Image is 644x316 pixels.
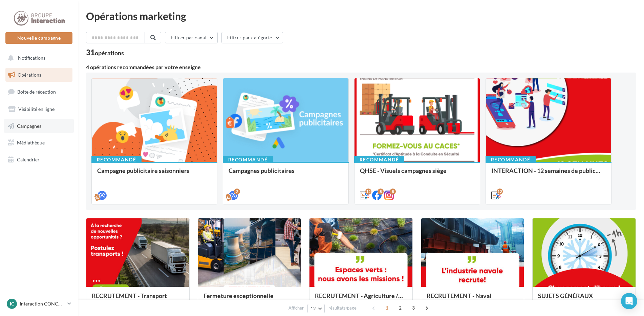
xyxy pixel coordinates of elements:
span: 12 [310,306,316,311]
div: Open Intercom Messenger [621,293,637,309]
div: RECRUTEMENT - Naval [427,292,519,306]
a: Boîte de réception [4,84,74,99]
button: Filtrer par catégorie [221,32,283,43]
div: 12 [497,189,503,195]
button: Notifications [4,51,71,65]
span: Campagnes [17,123,41,129]
p: Interaction CONCARNEAU [20,300,65,307]
div: Fermeture exceptionnelle [203,292,296,306]
div: 4 opérations recommandées par votre enseigne [86,64,636,70]
a: Visibilité en ligne [4,102,74,116]
div: SUJETS GÉNÉRAUX [538,292,630,306]
button: Filtrer par canal [165,32,218,43]
div: Opérations marketing [86,11,636,21]
button: 12 [307,304,325,313]
div: opérations [95,50,124,56]
span: Boîte de réception [17,89,56,95]
div: 8 [378,189,384,195]
span: IC [10,300,14,307]
div: INTERACTION - 12 semaines de publication [491,167,606,181]
div: Recommandé [354,156,404,163]
button: Nouvelle campagne [5,32,72,44]
div: RECRUTEMENT - Transport [92,292,184,306]
div: Recommandé [223,156,273,163]
a: Opérations [4,68,74,82]
a: Médiathèque [4,136,74,150]
div: Recommandé [91,156,142,163]
span: 3 [408,302,419,313]
div: 2 [234,189,240,195]
span: résultats/page [328,305,357,311]
span: Visibilité en ligne [18,106,55,112]
div: Campagne publicitaire saisonniers [97,167,212,181]
div: QHSE - Visuels campagnes siège [360,167,474,181]
div: Campagnes publicitaires [229,167,343,181]
span: Afficher [288,305,304,311]
div: 31 [86,49,124,56]
span: 2 [395,302,406,313]
div: RECRUTEMENT - Agriculture / Espaces verts [315,292,407,306]
span: Notifications [18,55,45,61]
div: 8 [390,189,396,195]
div: 12 [365,189,371,195]
a: Calendrier [4,153,74,167]
a: IC Interaction CONCARNEAU [5,297,72,310]
a: Campagnes [4,119,74,133]
span: 1 [382,302,392,313]
span: Calendrier [17,157,40,162]
span: Opérations [18,72,41,78]
span: Médiathèque [17,140,45,145]
div: Recommandé [486,156,536,163]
